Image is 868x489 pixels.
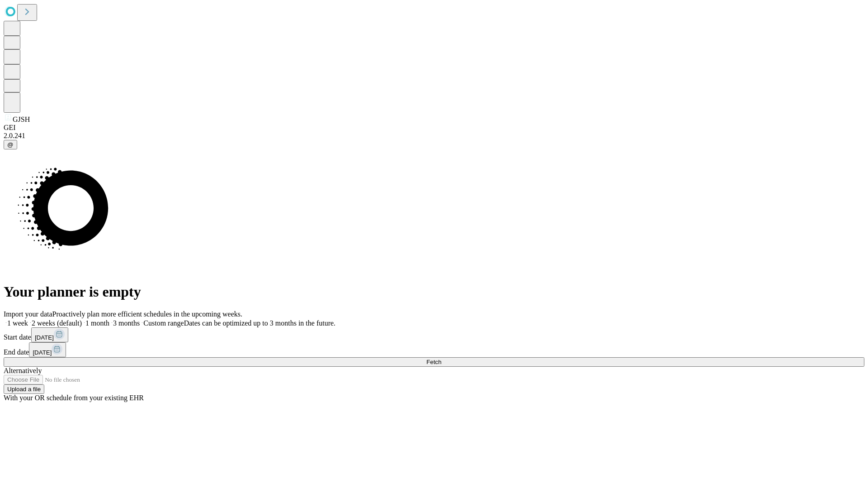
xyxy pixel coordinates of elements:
span: 3 months [113,319,140,327]
button: Upload a file [4,384,44,394]
button: [DATE] [29,342,66,357]
span: Alternatively [4,367,42,374]
span: Import your data [4,310,52,318]
button: [DATE] [31,327,68,342]
span: Proactively plan more efficient schedules in the upcoming weeks. [52,310,242,318]
div: 2.0.241 [4,132,864,140]
div: Start date [4,327,864,342]
span: [DATE] [35,334,54,341]
span: 2 weeks (default) [32,319,82,327]
span: GJSH [13,115,30,123]
h1: Your planner is empty [4,283,864,300]
span: 1 month [85,319,109,327]
span: Custom range [143,319,184,327]
span: With your OR schedule from your existing EHR [4,394,144,402]
div: GEI [4,124,864,132]
span: @ [7,141,14,148]
span: Fetch [426,359,441,365]
div: End date [4,342,864,357]
span: 1 week [7,319,28,327]
button: @ [4,140,17,149]
span: [DATE] [33,349,52,356]
span: Dates can be optimized up to 3 months in the future. [184,319,335,327]
button: Fetch [4,357,864,367]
